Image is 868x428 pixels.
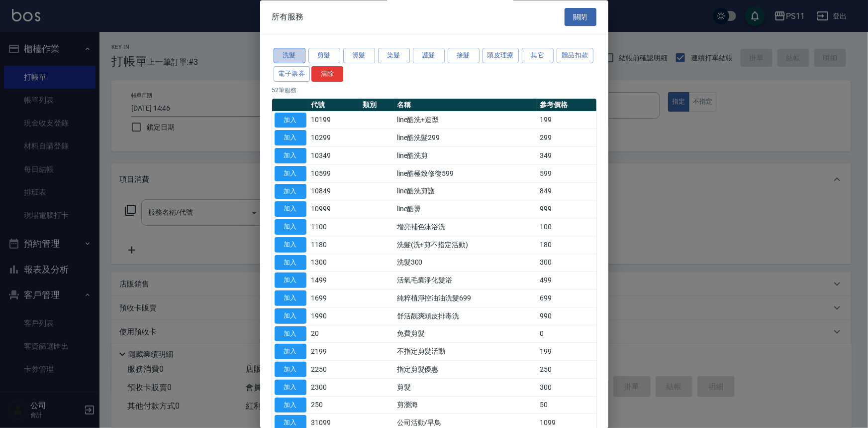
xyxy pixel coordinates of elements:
td: 10999 [309,200,361,218]
td: 199 [537,112,596,130]
td: 活氧毛囊淨化髮浴 [394,272,537,289]
th: 代號 [309,99,361,112]
td: 增亮補色沫浴洗 [394,218,537,236]
button: 加入 [275,202,306,217]
button: 染髮 [378,48,410,64]
td: 10199 [309,112,361,130]
td: 洗髮300 [394,254,537,272]
th: 名稱 [394,99,537,112]
button: 清除 [311,66,343,82]
td: 100 [537,218,596,236]
td: line酷洗剪 [394,147,537,165]
button: 加入 [275,113,306,128]
td: 50 [537,397,596,415]
td: 1180 [309,236,361,254]
td: 舒活靓爽頭皮排毒洗 [394,307,537,325]
button: 洗髮 [274,48,305,64]
td: 300 [537,254,596,272]
td: 純粹植淨控油油洗髮699 [394,289,537,307]
button: 加入 [275,273,306,288]
button: 加入 [275,237,306,253]
td: 指定剪髮優惠 [394,361,537,379]
td: 剪瀏海 [394,397,537,415]
td: 2250 [309,361,361,379]
td: 10849 [309,183,361,201]
td: 699 [537,289,596,307]
button: 加入 [275,380,306,395]
button: 加入 [275,166,306,181]
td: 990 [537,307,596,325]
th: 參考價格 [537,99,596,112]
td: line酷燙 [394,200,537,218]
button: 加入 [275,326,306,342]
td: 20 [309,325,361,343]
button: 電子票券 [274,66,310,82]
td: 剪髮 [394,379,537,397]
td: 349 [537,147,596,165]
td: 999 [537,200,596,218]
button: 加入 [275,220,306,235]
button: 接髮 [448,48,480,64]
td: line酷洗髮299 [394,129,537,147]
td: 250 [537,361,596,379]
td: 1499 [309,272,361,289]
td: line酷極致修復599 [394,165,537,183]
td: 250 [309,397,361,415]
td: 10349 [309,147,361,165]
button: 贈品扣款 [557,48,593,64]
td: 199 [537,343,596,361]
td: 299 [537,129,596,147]
button: 護髮 [413,48,445,64]
button: 加入 [275,255,306,271]
button: 燙髮 [343,48,375,64]
td: 0 [537,325,596,343]
button: 頭皮理療 [482,48,519,64]
td: line酷洗+造型 [394,112,537,130]
button: 加入 [275,308,306,324]
td: 180 [537,236,596,254]
td: 1990 [309,307,361,325]
button: 加入 [275,398,306,413]
button: 加入 [275,184,306,199]
button: 剪髮 [308,48,340,64]
button: 加入 [275,148,306,164]
button: 加入 [275,131,306,146]
button: 加入 [275,291,306,306]
td: 1300 [309,254,361,272]
td: 1699 [309,289,361,307]
td: line酷洗剪護 [394,183,537,201]
th: 類別 [360,99,394,112]
td: 洗髮(洗+剪不指定活動) [394,236,537,254]
td: 10299 [309,129,361,147]
td: 499 [537,272,596,289]
td: 599 [537,165,596,183]
span: 所有服務 [272,12,304,22]
td: 免費剪髮 [394,325,537,343]
button: 關閉 [565,8,596,26]
td: 300 [537,379,596,397]
p: 52 筆服務 [272,86,596,95]
td: 10599 [309,165,361,183]
td: 2199 [309,343,361,361]
td: 849 [537,183,596,201]
button: 加入 [275,344,306,360]
td: 不指定剪髮活動 [394,343,537,361]
td: 1100 [309,218,361,236]
button: 加入 [275,362,306,378]
td: 2300 [309,379,361,397]
button: 其它 [522,48,554,64]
